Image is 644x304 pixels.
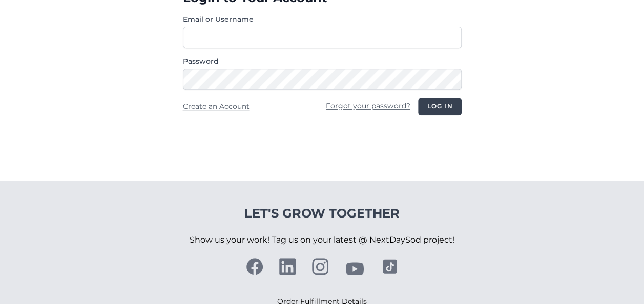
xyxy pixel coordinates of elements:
label: Password [183,56,462,67]
a: Create an Account [183,102,250,111]
h4: Let's Grow Together [190,205,454,222]
button: Log in [418,98,461,115]
a: Forgot your password? [326,101,410,111]
p: Show us your work! Tag us on your latest @ NextDaySod project! [190,222,454,258]
label: Email or Username [183,14,462,25]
